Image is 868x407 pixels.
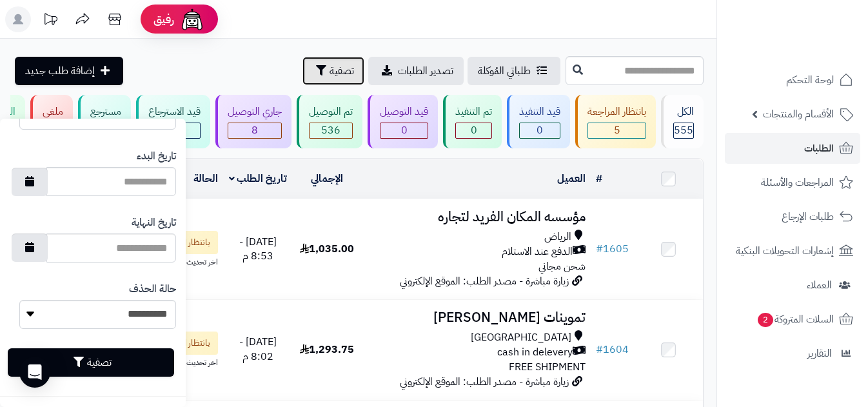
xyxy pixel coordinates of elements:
span: cash in delevery [497,345,573,360]
div: Open Intercom Messenger [19,357,50,388]
a: تم التنفيذ 0 [440,95,504,148]
label: تاريخ البدء [137,149,176,164]
span: FREE SHIPMENT [509,359,586,375]
a: #1604 [596,342,629,357]
a: الإجمالي [311,171,343,186]
a: العميل [557,171,586,186]
a: طلباتي المُوكلة [468,57,560,85]
span: الأقسام والمنتجات [763,105,834,123]
div: 536 [310,123,352,138]
a: تم التوصيل 536 [294,95,365,148]
span: الطلبات [804,139,834,157]
a: تاريخ الطلب [229,171,288,186]
a: طلبات الإرجاع [725,201,860,232]
a: التقارير [725,338,860,369]
a: قيد التنفيذ 0 [504,95,573,148]
div: قيد الاسترجاع [148,104,201,119]
a: تحديثات المنصة [34,6,66,35]
span: رفيق [153,12,174,27]
span: زيارة مباشرة - مصدر الطلب: الموقع الإلكتروني [400,273,569,289]
span: # [596,342,603,357]
div: 0 [380,123,428,138]
span: العملاء [807,276,832,294]
div: تم التوصيل [309,104,353,119]
span: [GEOGRAPHIC_DATA] [471,330,571,345]
span: التقارير [807,344,832,362]
div: قيد التوصيل [380,104,428,119]
div: الكل [673,104,694,119]
h3: مؤسسه المكان الفريد لتجاره [366,210,586,224]
span: [DATE] - 8:53 م [239,234,277,264]
div: ملغي [43,104,63,119]
a: المراجعات والأسئلة [725,167,860,198]
span: زيارة مباشرة - مصدر الطلب: الموقع الإلكتروني [400,374,569,390]
label: حالة الحذف [129,282,176,297]
span: تصفية [330,63,354,79]
span: الرياض [544,230,571,244]
span: [DATE] - 8:02 م [239,334,277,364]
a: إضافة طلب جديد [15,57,123,85]
div: مسترجع [90,104,121,119]
span: 0 [471,123,477,138]
span: المراجعات والأسئلة [761,174,834,192]
img: ai-face.png [179,6,205,32]
a: الحالة [193,171,218,186]
a: قيد التوصيل 0 [365,95,440,148]
button: تصفية [8,348,174,377]
a: # [596,171,602,186]
a: ملغي 1 [28,95,75,148]
div: 8 [228,123,281,138]
span: إشعارات التحويلات البنكية [736,242,834,260]
span: لوحة التحكم [786,71,834,89]
span: طلباتي المُوكلة [478,63,531,79]
a: الطلبات [725,133,860,164]
a: جاري التوصيل 8 [213,95,294,148]
a: تصدير الطلبات [368,57,464,85]
span: 2 [758,313,773,327]
a: قيد الاسترجاع 0 [133,95,213,148]
span: شحن مجاني [538,259,586,274]
a: مسترجع 5 [75,95,133,148]
div: 5 [588,123,646,138]
span: # [596,241,603,257]
span: 8 [252,123,258,138]
a: إشعارات التحويلات البنكية [725,235,860,266]
span: 1,035.00 [300,241,354,257]
span: إضافة طلب جديد [25,63,95,79]
span: طلبات الإرجاع [782,208,834,226]
div: بانتظار المراجعة [587,104,646,119]
div: 0 [520,123,560,138]
a: الكل555 [658,95,706,148]
span: 5 [614,123,620,138]
div: جاري التوصيل [228,104,282,119]
span: 1,293.75 [300,342,354,357]
a: #1605 [596,241,629,257]
div: 0 [456,123,491,138]
span: 536 [321,123,340,138]
span: السلات المتروكة [756,310,834,328]
div: قيد التنفيذ [519,104,560,119]
span: 0 [401,123,408,138]
div: تم التنفيذ [455,104,492,119]
span: 555 [674,123,693,138]
button: تصفية [302,57,364,85]
span: الدفع عند الاستلام [502,244,573,259]
span: 0 [537,123,543,138]
span: تصدير الطلبات [398,63,453,79]
a: لوحة التحكم [725,65,860,95]
a: العملاء [725,270,860,301]
a: السلات المتروكة2 [725,304,860,335]
a: بانتظار المراجعة 5 [573,95,658,148]
h3: تموينات [PERSON_NAME] [366,310,586,325]
label: تاريخ النهاية [132,215,176,230]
